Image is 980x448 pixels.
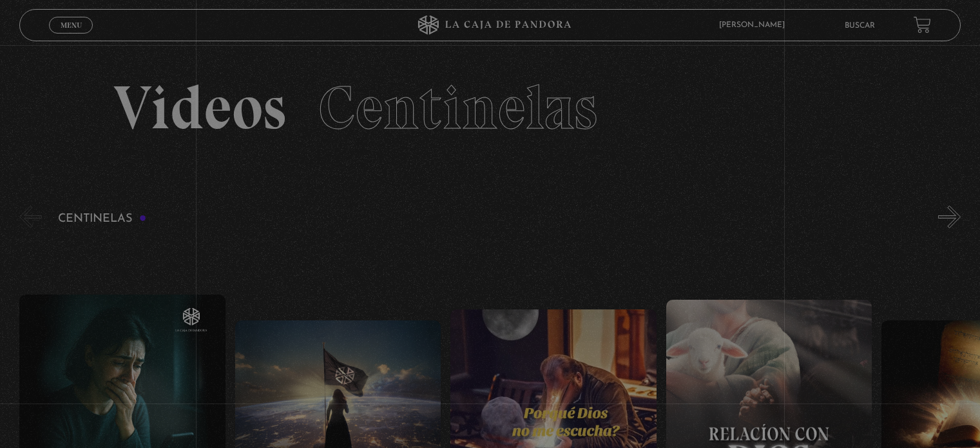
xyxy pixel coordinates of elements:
[19,206,42,228] button: Previous
[58,213,146,225] h3: Centinelas
[61,21,82,29] span: Menu
[318,71,597,144] span: Centinelas
[113,77,866,139] h2: Videos
[56,32,86,41] span: Cerrar
[845,22,875,30] a: Buscar
[914,16,931,34] a: View your shopping cart
[713,21,798,29] span: [PERSON_NAME]
[938,206,961,228] button: Next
